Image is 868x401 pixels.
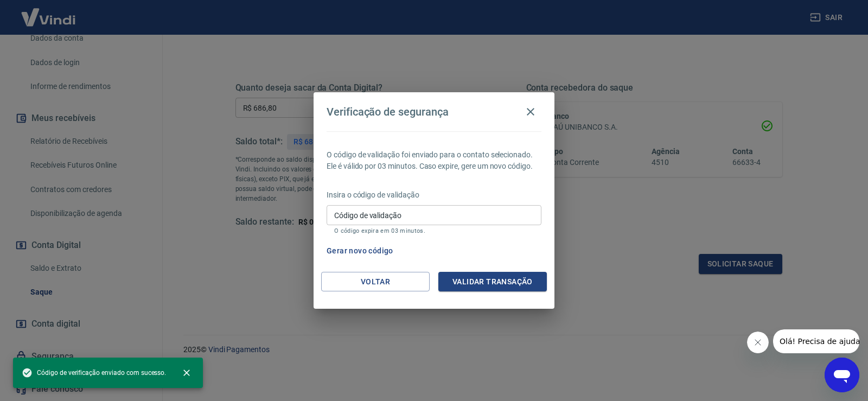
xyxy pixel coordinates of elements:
button: Voltar [321,272,430,292]
h4: Verificação de segurança [327,105,449,118]
p: Insira o código de validação [327,189,541,201]
span: Código de verificação enviado com sucesso. [22,367,166,378]
span: Olá! Precisa de ajuda? [7,8,91,16]
iframe: Botão para abrir a janela de mensagens [825,358,859,392]
button: Gerar novo código [322,241,398,261]
iframe: Fechar mensagem [747,332,769,353]
button: close [175,361,199,385]
iframe: Mensagem da empresa [773,329,859,353]
p: O código expira em 03 minutos. [334,227,534,234]
button: Validar transação [438,272,547,292]
p: O código de validação foi enviado para o contato selecionado. Ele é válido por 03 minutos. Caso e... [327,149,541,172]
